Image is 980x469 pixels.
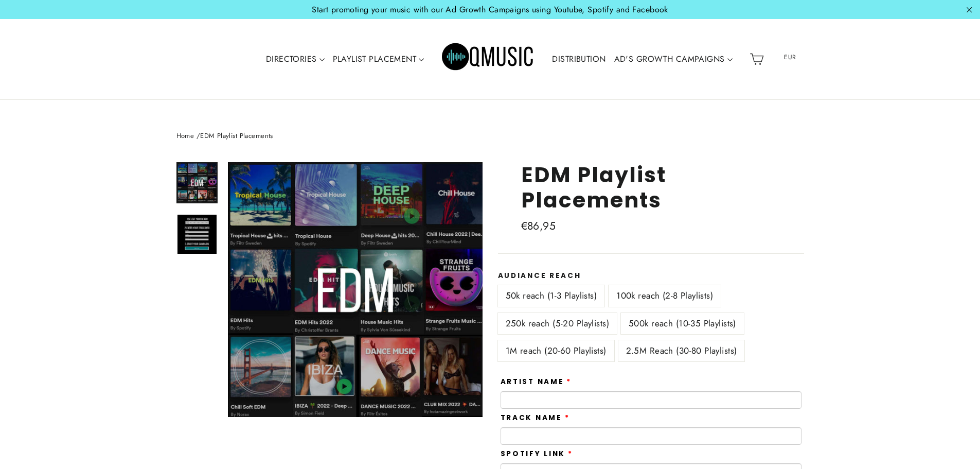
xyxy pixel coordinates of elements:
[501,450,573,458] label: Spotify Link
[498,272,804,280] label: Audiance Reach
[329,47,429,71] a: PLAYLIST PLACEMENT
[610,47,737,71] a: AD'S GROWTH CAMPAIGNS
[262,47,329,71] a: DIRECTORIES
[442,36,534,82] img: Q Music Promotions
[521,162,804,213] h1: EDM Playlist Placements
[498,313,617,334] label: 250k reach (5-20 Playlists)
[621,313,744,334] label: 500k reach (10-35 Playlists)
[231,29,745,90] div: Primary
[548,47,610,71] a: DISTRIBUTION
[501,378,572,386] label: Artist Name
[176,131,804,142] nav: breadcrumbs
[498,285,605,306] label: 50k reach (1-3 Playlists)
[177,215,217,254] img: EDM Playlist Placements
[176,131,194,141] a: Home
[197,131,200,141] span: /
[521,218,556,234] span: €86,95
[771,49,810,65] span: EUR
[498,340,614,361] label: 1M reach (20-60 Playlists)
[618,340,745,361] label: 2.5M Reach (30-80 Playlists)
[177,163,217,202] img: EDM Playlist Placements
[609,285,721,306] label: 100k reach (2-8 Playlists)
[501,414,570,422] label: Track Name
